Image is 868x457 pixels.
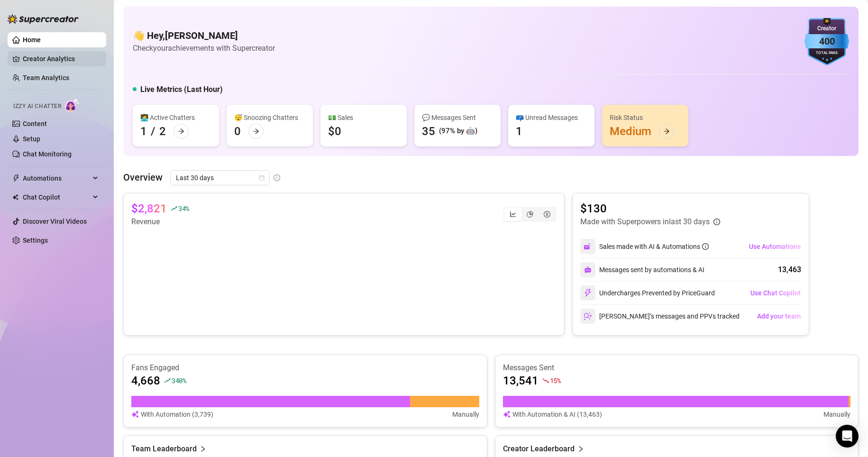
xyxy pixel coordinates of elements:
div: Undercharges Prevented by PriceGuard [580,285,715,301]
a: Creator Analytics [23,51,99,66]
div: 📪 Unread Messages [516,112,587,123]
article: 4,668 [131,373,160,388]
img: logo-BBDzfeDw.svg [8,14,79,24]
h5: Live Metrics (Last Hour) [140,84,223,95]
span: rise [164,377,171,384]
img: svg%3e [584,242,592,251]
a: Setup [23,135,40,143]
span: pie-chart [527,211,533,218]
div: 13,463 [778,264,801,275]
article: $130 [580,201,720,216]
img: svg%3e [584,289,592,297]
span: Add your team [757,312,801,320]
span: info-circle [702,243,709,250]
article: $2,821 [131,201,167,216]
img: svg%3e [584,312,592,320]
img: svg%3e [503,409,511,420]
div: $0 [328,124,341,139]
span: arrow-right [663,128,670,135]
article: Made with Superpowers in last 30 days [580,216,710,228]
div: Sales made with AI & Automations [599,241,709,252]
span: calendar [259,175,265,181]
div: 💬 Messages Sent [422,112,493,123]
div: 💵 Sales [328,112,399,123]
img: AI Chatter [65,98,80,112]
article: With Automation (3,739) [141,409,213,420]
span: right [200,443,206,455]
span: line-chart [510,211,516,218]
article: Overview [123,170,163,184]
span: Use Automations [749,243,801,250]
button: Use Chat Copilot [750,285,801,301]
article: Manually [452,409,479,420]
article: Messages Sent [503,363,851,373]
div: 👩‍💻 Active Chatters [140,112,211,123]
div: 400 [804,34,849,49]
button: Use Automations [749,239,801,254]
a: Team Analytics [23,74,69,82]
span: fall [542,377,549,384]
article: Team Leaderboard [131,443,197,455]
div: Open Intercom Messenger [836,425,859,448]
img: blue-badge-DgoSNQY1.svg [804,18,849,65]
span: Automations [23,171,90,186]
div: [PERSON_NAME]’s messages and PPVs tracked [580,309,740,324]
article: 13,541 [503,373,539,388]
div: 0 [234,124,241,139]
span: right [577,443,584,455]
div: segmented control [503,207,557,222]
span: thunderbolt [12,174,20,182]
span: Last 30 days [176,171,264,185]
span: Chat Copilot [23,190,90,205]
span: Use Chat Copilot [750,289,801,297]
div: Risk Status [610,112,681,123]
a: Chat Monitoring [23,150,72,158]
div: 1 [516,124,522,139]
div: 1 [140,124,147,139]
article: Fans Engaged [131,363,479,373]
span: dollar-circle [544,211,550,218]
span: 340 % [172,376,186,385]
a: Home [23,36,41,44]
span: info-circle [274,174,280,181]
a: Discover Viral Videos [23,218,87,225]
article: With Automation & AI (13,463) [512,409,602,420]
button: Add your team [757,309,801,324]
div: 😴 Snoozing Chatters [234,112,305,123]
a: Settings [23,237,48,244]
span: Izzy AI Chatter [13,102,61,111]
span: info-circle [713,219,720,225]
span: arrow-right [178,128,184,135]
h4: 👋 Hey, [PERSON_NAME] [133,29,275,42]
article: Manually [823,409,850,420]
div: Messages sent by automations & AI [580,262,704,277]
div: (97% by 🤖) [439,126,477,137]
img: svg%3e [131,409,139,420]
div: 2 [159,124,166,139]
article: Revenue [131,216,189,228]
span: 15 % [550,376,561,385]
span: 34 % [178,204,189,213]
a: Content [23,120,47,128]
div: Total Fans [804,50,849,56]
div: 35 [422,124,435,139]
img: svg%3e [584,266,592,274]
span: rise [171,205,177,212]
div: Creator [804,24,849,33]
img: Chat Copilot [12,194,18,201]
article: Check your achievements with Supercreator [133,42,275,54]
span: arrow-right [253,128,259,135]
article: Creator Leaderboard [503,443,575,455]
